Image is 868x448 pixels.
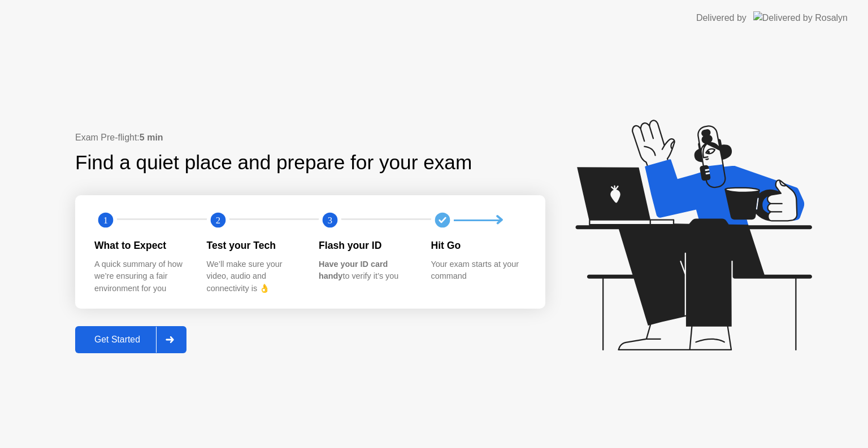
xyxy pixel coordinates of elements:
div: Delivered by [696,11,747,25]
text: 2 [215,215,220,226]
div: Find a quiet place and prepare for your exam [75,148,474,178]
div: to verify it’s you [319,258,413,283]
button: Get Started [75,326,186,353]
img: Delivered by Rosalyn [753,11,848,24]
div: What to Expect [94,238,189,253]
b: 5 min [140,133,163,142]
div: Hit Go [431,238,526,253]
div: Flash your ID [319,238,413,253]
div: Test your Tech [207,238,301,253]
div: Exam Pre-flight: [75,131,545,144]
b: Have your ID card handy [319,260,388,281]
text: 1 [103,215,108,226]
text: 3 [328,215,332,226]
div: A quick summary of how we’re ensuring a fair environment for you [94,258,189,295]
div: Get Started [79,335,156,345]
div: We’ll make sure your video, audio and connectivity is 👌 [207,258,301,295]
div: Your exam starts at your command [431,258,526,283]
